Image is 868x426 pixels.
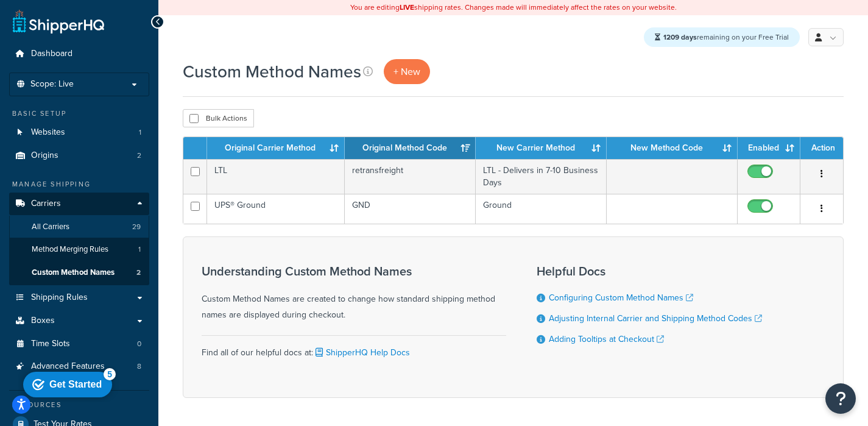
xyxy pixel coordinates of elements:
div: Manage Shipping [9,179,149,190]
div: Custom Method Names are created to change how standard shipping method names are displayed during... [202,264,506,323]
th: New Method Code: activate to sort column ascending [607,137,738,159]
th: Original Method Code: activate to sort column ascending [345,137,476,159]
span: Carriers [31,199,61,209]
span: Custom Method Names [32,268,115,278]
a: Configuring Custom Method Names [549,291,693,304]
span: Websites [31,127,65,138]
a: Dashboard [9,43,149,65]
li: Origins [9,144,149,167]
th: New Carrier Method: activate to sort column ascending [476,137,607,159]
div: Basic Setup [9,108,149,119]
td: UPS® Ground [207,194,345,224]
span: Dashboard [31,49,72,59]
a: Boxes [9,310,149,332]
div: 5 [85,2,97,15]
td: LTL - Delivers in 7-10 Business Days [476,159,607,194]
th: Original Carrier Method: activate to sort column ascending [207,137,345,159]
div: Resources [9,400,149,410]
a: Custom Method Names 2 [9,261,149,284]
li: Advanced Features [9,355,149,378]
span: Boxes [31,316,55,326]
td: Ground [476,194,607,224]
td: GND [345,194,476,224]
th: Enabled: activate to sort column ascending [738,137,800,159]
li: Carriers [9,193,149,285]
h3: Helpful Docs [537,264,762,278]
span: 0 [137,339,141,349]
span: 2 [136,268,141,278]
a: Time Slots 0 [9,333,149,355]
span: 29 [132,222,141,232]
strong: 1209 days [663,32,697,43]
th: Action [800,137,843,159]
li: Websites [9,121,149,144]
a: Adding Tooltips at Checkout [549,333,664,346]
span: Scope: Live [30,79,74,90]
span: All Carriers [32,222,69,232]
a: Shipping Rules [9,286,149,309]
span: 8 [137,361,141,372]
div: Find all of our helpful docs at: [202,335,506,361]
a: Advanced Features 8 [9,355,149,378]
span: 1 [139,127,141,138]
h3: Understanding Custom Method Names [202,264,506,278]
span: + New [393,65,420,79]
td: retransfreight [345,159,476,194]
li: Method Merging Rules [9,238,149,261]
b: LIVE [400,2,414,13]
a: Method Merging Rules 1 [9,238,149,261]
h1: Custom Method Names [183,60,361,83]
div: Get Started 5 items remaining, 0% complete [5,6,94,32]
a: All Carriers 29 [9,216,149,238]
span: Origins [31,151,58,161]
a: Websites 1 [9,121,149,144]
span: Advanced Features [31,361,105,372]
span: Time Slots [31,339,70,349]
a: Adjusting Internal Carrier and Shipping Method Codes [549,312,762,325]
span: 1 [138,244,141,255]
li: Custom Method Names [9,261,149,284]
a: Origins 2 [9,144,149,167]
div: remaining on your Free Trial [644,27,800,47]
button: Bulk Actions [183,109,254,127]
button: Open Resource Center [825,383,856,414]
span: 2 [137,151,141,161]
a: + New [384,59,430,84]
li: Time Slots [9,333,149,355]
span: Shipping Rules [31,293,88,303]
a: Carriers [9,193,149,215]
a: ShipperHQ Help Docs [313,346,410,359]
a: ShipperHQ Home [13,9,104,34]
div: Get Started [31,13,83,24]
td: LTL [207,159,345,194]
li: All Carriers [9,216,149,238]
span: Method Merging Rules [32,244,108,255]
